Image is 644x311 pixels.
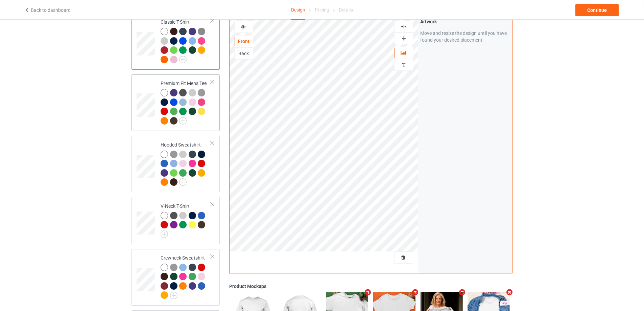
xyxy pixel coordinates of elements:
[420,18,510,25] div: Artwork
[170,292,177,299] img: svg+xml;base64,PD94bWwgdmVyc2lvbj0iMS4wIiBlbmNvZGluZz0iVVRGLTgiPz4KPHN2ZyB3aWR0aD0iMjJweCIgaGVpZ2...
[161,80,211,124] div: Premium Fit Mens Tee
[339,0,353,19] div: Details
[132,197,220,244] div: V-Neck T-Shirt
[161,254,211,298] div: Crewneck Sweatshirt
[401,62,407,68] img: svg%3E%0A
[24,7,71,13] a: Back to dashboard
[229,283,512,290] div: Product Mockups
[291,0,305,20] div: Design
[132,136,220,192] div: Hooded Sweatshirt
[161,19,211,63] div: Classic T-Shirt
[132,74,220,131] div: Premium Fit Mens Tee
[179,117,187,125] img: svg+xml;base64,PD94bWwgdmVyc2lvbj0iMS4wIiBlbmNvZGluZz0iVVRGLTgiPz4KPHN2ZyB3aWR0aD0iMjJweCIgaGVpZ2...
[420,30,510,43] div: Move and resize the design until you have found your desired placement
[575,4,619,16] div: Continue
[132,249,220,306] div: Crewneck Sweatshirt
[364,289,372,296] i: Remove mockup
[505,289,514,296] i: Remove mockup
[401,35,407,42] img: svg%3E%0A
[161,230,168,238] img: svg+xml;base64,PD94bWwgdmVyc2lvbj0iMS4wIiBlbmNvZGluZz0iVVRGLTgiPz4KPHN2ZyB3aWR0aD0iMjJweCIgaGVpZ2...
[179,56,187,63] img: svg+xml;base64,PD94bWwgdmVyc2lvbj0iMS4wIiBlbmNvZGluZz0iVVRGLTgiPz4KPHN2ZyB3aWR0aD0iMjJweCIgaGVpZ2...
[132,13,220,70] div: Classic T-Shirt
[235,38,253,45] div: Front
[161,203,211,236] div: V-Neck T-Shirt
[198,89,205,96] img: heather_texture.png
[411,289,419,296] i: Remove mockup
[198,28,205,35] img: heather_texture.png
[315,0,329,19] div: Pricing
[458,289,467,296] i: Remove mockup
[235,50,253,57] div: Back
[161,141,211,185] div: Hooded Sweatshirt
[179,178,187,186] img: svg+xml;base64,PD94bWwgdmVyc2lvbj0iMS4wIiBlbmNvZGluZz0iVVRGLTgiPz4KPHN2ZyB3aWR0aD0iMjJweCIgaGVpZ2...
[401,23,407,30] img: svg%3E%0A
